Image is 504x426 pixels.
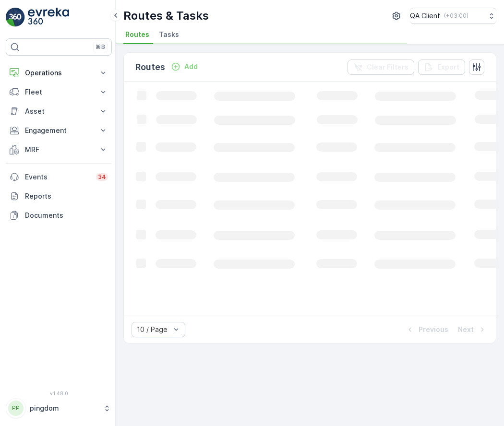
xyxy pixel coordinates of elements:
[419,325,448,334] p: Previous
[6,8,25,27] img: logo
[6,390,112,396] span: v 1.48.0
[6,398,112,418] button: PPpingdom
[98,173,106,181] p: 34
[444,12,468,20] p: ( +03:00 )
[6,121,112,140] button: Engagement
[25,126,93,135] p: Engagement
[30,403,98,413] p: pingdom
[96,43,105,51] p: ⌘B
[25,106,93,116] p: Asset
[367,62,408,72] p: Clear Filters
[418,59,465,75] button: Export
[135,60,165,74] p: Routes
[125,30,149,39] span: Routes
[123,8,209,24] p: Routes & Tasks
[6,140,112,159] button: MRF
[6,83,112,102] button: Fleet
[25,87,93,97] p: Fleet
[25,68,93,78] p: Operations
[6,63,112,83] button: Operations
[25,145,93,154] p: MRF
[184,62,198,71] p: Add
[410,11,440,21] p: QA Client
[25,191,108,201] p: Reports
[404,324,449,335] button: Previous
[25,211,108,220] p: Documents
[6,167,112,187] a: Events34
[410,8,496,24] button: QA Client(+03:00)
[6,102,112,121] button: Asset
[457,324,488,335] button: Next
[25,172,90,182] p: Events
[458,325,474,334] p: Next
[348,59,414,75] button: Clear Filters
[8,401,24,416] div: PP
[437,62,459,72] p: Export
[28,8,69,27] img: logo_light-DOdMpM7g.png
[159,30,179,39] span: Tasks
[6,206,112,225] a: Documents
[167,61,202,72] button: Add
[6,187,112,206] a: Reports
